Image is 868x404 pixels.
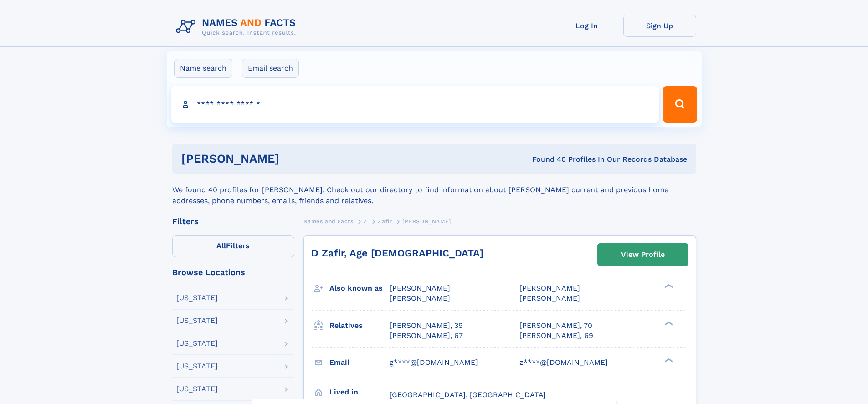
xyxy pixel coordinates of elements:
[550,15,623,37] a: Log In
[329,281,390,296] h3: Also known as
[519,284,580,292] span: [PERSON_NAME]
[216,241,226,250] span: All
[390,284,450,292] span: [PERSON_NAME]
[364,218,368,225] span: Z
[519,294,580,302] span: [PERSON_NAME]
[242,59,299,78] label: Email search
[663,283,673,289] div: ❯
[390,321,463,331] a: [PERSON_NAME], 39
[172,217,294,225] div: Filters
[172,15,303,39] img: Logo Names and Facts
[329,318,390,333] h3: Relatives
[364,215,368,227] a: Z
[406,154,687,164] div: Found 40 Profiles In Our Records Database
[378,215,392,227] a: Zafir
[176,385,218,393] div: [US_STATE]
[663,357,673,363] div: ❯
[172,268,294,276] div: Browse Locations
[378,218,392,225] span: Zafir
[519,331,593,341] a: [PERSON_NAME], 69
[303,215,354,227] a: Names and Facts
[663,320,673,326] div: ❯
[311,247,483,259] a: D Zafir, Age [DEMOGRAPHIC_DATA]
[172,174,696,206] div: We found 40 profiles for [PERSON_NAME]. Check out our directory to find information about [PERSON...
[390,331,463,341] a: [PERSON_NAME], 67
[171,86,659,123] input: search input
[181,153,406,164] h1: [PERSON_NAME]
[176,340,218,347] div: [US_STATE]
[519,321,592,331] a: [PERSON_NAME], 70
[623,15,696,37] a: Sign Up
[621,244,665,265] div: View Profile
[390,390,546,399] span: [GEOGRAPHIC_DATA], [GEOGRAPHIC_DATA]
[663,86,697,123] button: Search Button
[174,59,232,78] label: Name search
[402,218,451,225] span: [PERSON_NAME]
[390,294,450,302] span: [PERSON_NAME]
[329,384,390,400] h3: Lived in
[176,363,218,370] div: [US_STATE]
[329,355,390,370] h3: Email
[172,235,294,257] label: Filters
[176,317,218,324] div: [US_STATE]
[176,294,218,302] div: [US_STATE]
[598,244,688,266] a: View Profile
